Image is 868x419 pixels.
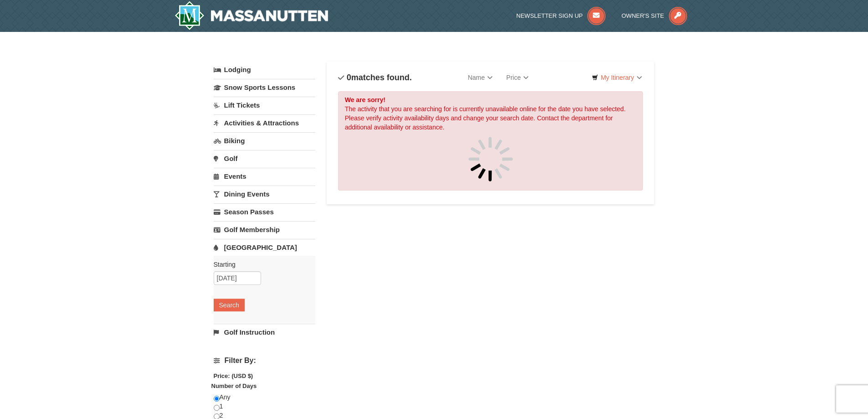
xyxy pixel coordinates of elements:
[214,221,315,238] a: Golf Membership
[214,203,315,220] a: Season Passes
[214,150,315,167] a: Golf
[214,299,245,311] button: Search
[214,168,315,185] a: Events
[621,12,664,19] span: Owner's Site
[175,1,329,30] a: Massanutten Resort
[214,79,315,96] a: Snow Sports Lessons
[214,62,315,78] a: Lodging
[214,372,253,379] strong: Price: (USD $)
[214,239,315,256] a: [GEOGRAPHIC_DATA]
[499,68,535,87] a: Price
[214,357,315,365] h4: Filter By:
[214,132,315,149] a: Biking
[586,71,647,84] a: My Itinerary
[214,324,315,341] a: Golf Instruction
[214,97,315,114] a: Lift Tickets
[621,12,687,19] a: Owner's Site
[211,383,257,389] strong: Number of Days
[214,186,315,202] a: Dining Events
[214,260,308,269] label: Starting
[516,12,583,19] span: Newsletter Sign Up
[345,96,385,103] strong: We are sorry!
[516,12,606,19] a: Newsletter Sign Up
[461,68,499,87] a: Name
[214,114,315,131] a: Activities & Attractions
[175,1,329,30] img: Massanutten Resort Logo
[338,91,643,191] div: The activity that you are searching for is currently unavailable online for the date you have sel...
[468,136,514,182] img: spinner.gif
